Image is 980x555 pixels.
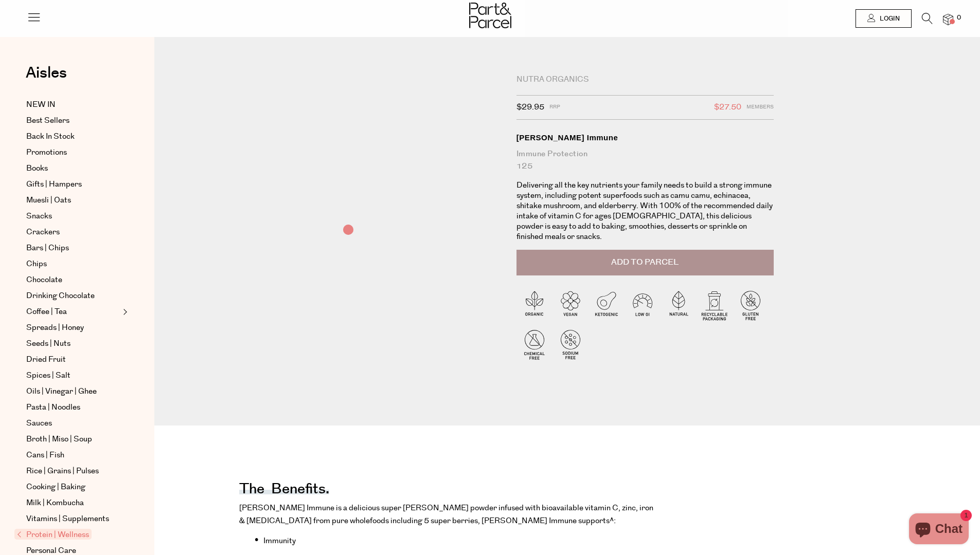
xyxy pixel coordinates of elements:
[516,101,544,114] span: $29.95
[26,62,67,84] span: Aisles
[26,449,64,461] span: Cans | Fish
[856,9,912,28] a: Login
[26,115,120,127] a: Best Sellers
[746,101,774,114] span: Members
[26,465,99,477] span: Rice | Grains | Pulses
[26,290,95,302] span: Drinking Chocolate
[239,502,656,528] p: [PERSON_NAME] Immune is a delicious super [PERSON_NAME] powder infused with bioavailable vitamin ...
[26,338,70,350] span: Seeds | Nuts
[26,242,69,254] span: Bars | Chips
[26,146,67,159] span: Promotions
[26,146,120,159] a: Promotions
[26,162,120,175] a: Books
[943,14,953,25] a: 0
[589,287,625,323] img: P_P-ICONS-Live_Bec_V11_Ketogenic.svg
[906,513,972,547] inbox-online-store-chat: Shopify online store chat
[26,306,120,318] a: Coffee | Tea
[26,433,120,446] a: Broth | Miso | Soup
[255,533,656,547] li: Immunity
[26,242,120,254] a: Bars | Chips
[26,194,120,207] a: Muesli | Oats
[26,65,67,91] a: Aisles
[26,385,120,398] a: Oils | Vinegar | Ghee
[26,210,52,223] span: Snacks
[26,322,120,334] a: Spreads | Honey
[877,14,900,23] span: Login
[26,322,84,334] span: Spreads | Honey
[26,417,52,430] span: Sauces
[661,287,697,323] img: P_P-ICONS-Live_Bec_V11_Natural.svg
[26,178,82,191] span: Gifts | Hampers
[516,326,553,362] img: P_P-ICONS-Live_Bec_V11_Chemical_Free.svg
[697,287,733,323] img: P_P-ICONS-Live_Bec_V11_Recyclable_Packaging.svg
[714,101,741,114] span: $27.50
[26,226,120,238] a: Crackers
[26,274,120,286] a: Chocolate
[26,226,60,238] span: Crackers
[26,258,47,270] span: Chips
[26,401,120,414] a: Pasta | Noodles
[549,101,560,114] span: RRP
[26,401,80,414] span: Pasta | Noodles
[954,13,964,23] span: 0
[239,487,329,494] h4: The benefits.
[26,513,109,525] span: Vitamins | Supplements
[611,256,679,268] span: Add to Parcel
[625,287,661,323] img: P_P-ICONS-Live_Bec_V11_Low_Gi.svg
[26,115,69,127] span: Best Sellers
[553,326,589,362] img: P_P-ICONS-Live_Bec_V11_Sodium_Free.svg
[26,131,75,143] span: Back In Stock
[26,449,120,461] a: Cans | Fish
[26,338,120,350] a: Seeds | Nuts
[26,178,120,191] a: Gifts | Hampers
[26,481,85,493] span: Cooking | Baking
[516,133,774,143] div: [PERSON_NAME] Immune
[26,465,120,477] a: Rice | Grains | Pulses
[26,194,71,207] span: Muesli | Oats
[26,290,120,302] a: Drinking Chocolate
[26,306,67,318] span: Coffee | Tea
[14,529,92,540] span: Protein | Wellness
[26,99,120,111] a: NEW IN
[516,75,774,85] div: Nutra Organics
[26,274,62,286] span: Chocolate
[733,287,769,323] img: P_P-ICONS-Live_Bec_V11_Gluten_Free.svg
[26,385,97,398] span: Oils | Vinegar | Ghee
[26,99,56,111] span: NEW IN
[26,354,120,366] a: Dried Fruit
[26,497,120,509] a: Milk | Kombucha
[26,497,84,509] span: Milk | Kombucha
[516,180,774,242] p: Delivering all the key nutrients your family needs to build a strong immune system, including pot...
[516,250,774,275] button: Add to Parcel
[26,417,120,430] a: Sauces
[516,287,553,323] img: P_P-ICONS-Live_Bec_V11_Organic.svg
[26,369,70,382] span: Spices | Salt
[553,287,589,323] img: P_P-ICONS-Live_Bec_V11_Vegan.svg
[26,210,120,223] a: Snacks
[26,481,120,493] a: Cooking | Baking
[26,369,120,382] a: Spices | Salt
[26,433,92,446] span: Broth | Miso | Soup
[26,513,120,525] a: Vitamins | Supplements
[17,529,120,541] a: Protein | Wellness
[469,3,511,28] img: Part&Parcel
[26,131,120,143] a: Back In Stock
[120,306,128,318] button: Expand/Collapse Coffee | Tea
[26,162,48,175] span: Books
[26,354,66,366] span: Dried Fruit
[516,148,774,173] div: Immune Protection 125
[26,258,120,270] a: Chips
